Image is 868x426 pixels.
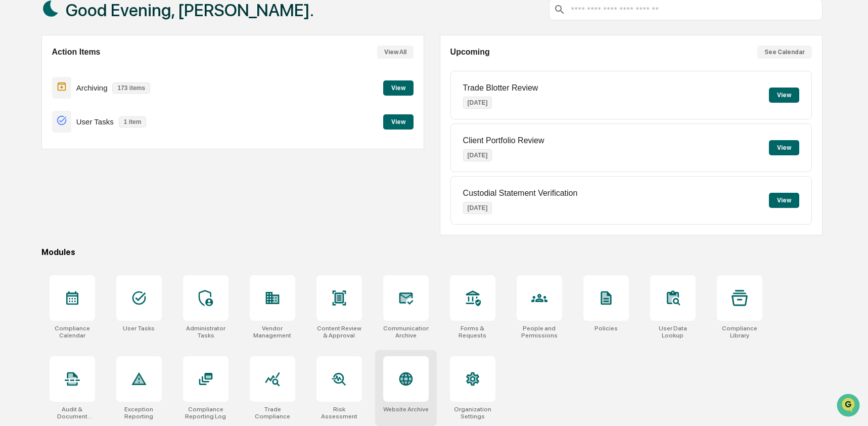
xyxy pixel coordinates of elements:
[383,80,414,96] button: View
[123,325,155,332] div: User Tasks
[383,325,429,339] div: Communications Archive
[101,172,122,179] span: Pylon
[450,406,495,420] div: Organization Settings
[116,406,162,420] div: Exception Reporting
[377,46,414,59] button: View All
[383,406,429,413] div: Website Archive
[76,83,108,92] p: Archiving
[41,247,823,257] div: Modules
[50,325,95,339] div: Compliance Calendar
[10,129,18,137] div: 🖐️
[83,127,125,138] span: Attestations
[250,325,295,339] div: Vendor Management
[112,82,150,94] p: 173 items
[383,82,414,92] a: View
[383,114,414,130] button: View
[20,147,64,157] span: Data Lookup
[463,83,538,93] p: Trade Blotter Review
[769,88,799,103] button: View
[463,136,544,145] p: Client Portfolio Review
[836,393,863,420] iframe: Open customer support
[463,189,578,198] p: Custodial Statement Verification
[769,193,799,208] button: View
[50,406,95,420] div: Audit & Document Logs
[769,140,799,155] button: View
[463,149,492,161] p: [DATE]
[6,143,68,161] a: 🔎Data Lookup
[463,97,492,109] p: [DATE]
[34,77,166,88] div: Start new chat
[717,325,762,339] div: Compliance Library
[383,116,414,126] a: View
[52,48,101,57] h2: Action Items
[76,117,114,126] p: User Tasks
[316,406,362,420] div: Risk Assessment
[10,77,28,96] img: 1746055101610-c473b297-6a78-478c-a979-82029cc54cd1
[10,21,184,37] p: How can we help?
[73,129,81,137] div: 🗄️
[650,325,696,339] div: User Data Lookup
[183,325,229,339] div: Administrator Tasks
[10,148,18,156] div: 🔎
[20,127,65,138] span: Preclearance
[172,80,184,93] button: Start new chat
[6,123,69,142] a: 🖐️Preclearance
[450,48,490,57] h2: Upcoming
[316,325,362,339] div: Content Review & Approval
[34,88,128,96] div: We're available if you need us!
[119,116,147,127] p: 1 item
[250,406,295,420] div: Trade Compliance
[183,406,229,420] div: Compliance Reporting Log
[450,325,495,339] div: Forms & Requests
[595,325,618,332] div: Policies
[517,325,562,339] div: People and Permissions
[69,123,129,142] a: 🗄️Attestations
[463,202,492,214] p: [DATE]
[757,46,812,59] button: See Calendar
[71,171,122,179] a: Powered byPylon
